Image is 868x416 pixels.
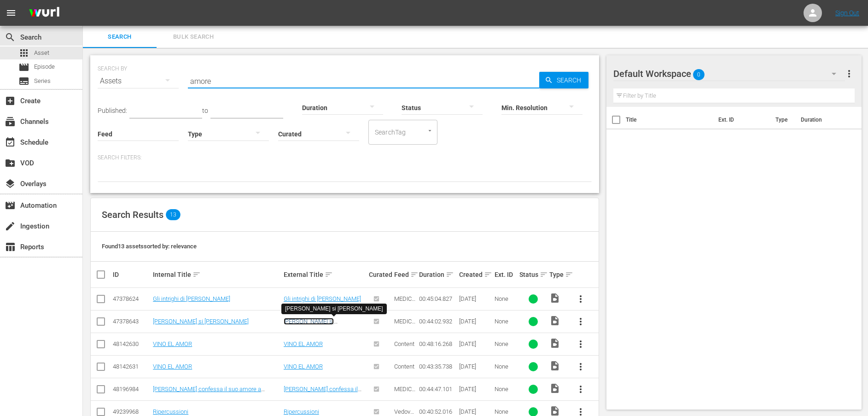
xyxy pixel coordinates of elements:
span: MEDICI - VITA IN CORSIA [394,318,416,339]
div: ID [113,271,150,278]
th: Title [626,107,713,133]
span: Asset [34,48,49,58]
span: more_vert [844,68,855,79]
div: Created [459,269,491,280]
a: [PERSON_NAME] confessa il suo amore a [PERSON_NAME] [153,386,265,399]
span: sort [565,270,573,279]
div: None [495,363,517,370]
span: Series [34,76,51,86]
a: [PERSON_NAME] confessa il suo amore a [PERSON_NAME] [284,386,362,399]
div: 00:44:47.101 [419,386,456,393]
div: 49239968 [113,408,150,415]
span: VOD [5,158,16,169]
div: [DATE] [459,318,491,325]
span: Video [549,383,560,394]
span: sort [540,270,548,279]
span: Video [549,315,560,326]
span: more_vert [575,384,586,395]
div: None [495,295,517,302]
span: Published: [98,107,127,114]
button: more_vert [570,288,592,310]
span: more_vert [575,339,586,350]
p: Search Filters: [98,154,592,162]
span: Automation [5,200,16,211]
span: Schedule [5,137,16,148]
button: Open [425,126,434,135]
span: sort [410,270,419,279]
span: more_vert [575,293,586,305]
div: Status [519,269,547,280]
span: Bulk Search [162,32,225,42]
span: Found 13 assets sorted by: relevance [102,243,197,250]
span: to [202,107,208,114]
div: None [495,318,517,325]
div: 00:43:35.738 [419,363,456,370]
div: Default Workspace [613,61,845,87]
span: Asset [18,47,29,59]
span: more_vert [575,316,586,327]
span: Episode [18,62,29,73]
div: 00:40:52.016 [419,408,456,415]
span: 0 [693,65,705,84]
a: [PERSON_NAME] si [PERSON_NAME] [284,318,334,332]
span: Content [394,340,414,347]
th: Duration [795,107,851,133]
a: Sign Out [835,9,859,17]
span: Search [5,32,16,43]
div: [DATE] [459,295,491,302]
div: Feed [394,269,417,280]
span: Search [88,32,151,42]
div: Type [549,269,567,280]
div: Ext. ID [495,271,517,278]
div: Duration [419,269,456,280]
span: more_vert [575,361,586,372]
a: VINO EL AMOR [153,340,192,347]
span: Search Results [102,209,163,220]
div: 48142631 [113,363,150,370]
span: sort [325,270,333,279]
span: Create [5,95,16,106]
a: Gli intrighi di [PERSON_NAME] [153,295,230,302]
span: sort [192,270,201,279]
span: menu [6,7,17,18]
span: Ingestion [5,221,16,232]
div: 48196984 [113,386,150,393]
div: None [495,340,517,347]
span: Video [549,338,560,349]
div: 00:45:04.827 [419,295,456,302]
th: Ext. ID [713,107,770,133]
span: sort [484,270,492,279]
div: None [495,386,517,393]
span: Video [549,293,560,304]
span: Reports [5,241,16,252]
span: Series [18,76,29,87]
div: 00:48:16.268 [419,340,456,347]
div: [DATE] [459,363,491,370]
span: Content [394,363,414,370]
span: Search [553,72,588,88]
a: VINO EL AMOR [153,363,192,370]
a: VINO EL AMOR [284,363,323,370]
div: Curated [369,271,391,278]
span: Channels [5,116,16,127]
span: Video [549,360,560,371]
button: Search [539,72,588,88]
span: sort [446,270,454,279]
div: Assets [98,68,179,94]
span: Episode [34,62,55,71]
button: more_vert [570,311,592,333]
span: Overlays [5,178,16,189]
div: 47378643 [113,318,150,325]
a: [PERSON_NAME] si [PERSON_NAME] [153,318,249,325]
span: MEDICI - VITA IN CORSIA [394,386,416,406]
div: 48142630 [113,340,150,347]
div: 00:44:02.932 [419,318,456,325]
span: MEDICI - VITA IN CORSIA [394,295,416,316]
div: None [495,408,517,415]
th: Type [770,107,795,133]
a: Gli intrighi di [PERSON_NAME] [284,295,361,302]
div: [DATE] [459,386,491,393]
a: VINO EL AMOR [284,340,323,347]
button: more_vert [844,63,855,85]
div: Internal Title [153,269,280,280]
